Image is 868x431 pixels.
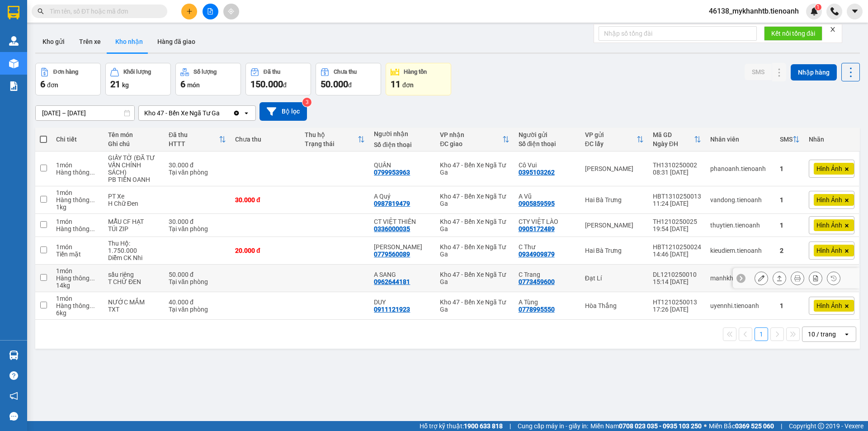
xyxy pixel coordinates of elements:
div: Tại văn phòng [169,306,226,313]
th: Toggle SortBy [775,128,804,152]
th: Toggle SortBy [648,128,706,152]
span: đ [283,81,287,89]
span: Hỗ trợ kỹ thuật: [420,421,503,431]
div: Kho 47 - Bến Xe Ngã Tư Ga [440,243,509,258]
div: Diễm CK Nhi [108,254,160,261]
button: Hàng tồn11đơn [386,63,451,95]
div: 1 món [56,243,99,251]
div: Mã GD [653,131,694,138]
button: 1 [755,327,768,341]
span: Kết nối tổng đài [771,28,815,38]
span: đ [348,81,352,89]
span: kg [122,81,129,89]
div: 50.000 đ [169,271,226,278]
div: [PERSON_NAME] [585,222,644,229]
div: 10 / trang [808,330,836,339]
span: question-circle [9,371,18,380]
span: ... [90,302,95,309]
strong: 0708 023 035 - 0935 103 250 [619,422,702,430]
span: search [38,8,44,14]
button: Trên xe [72,31,108,52]
img: phone-icon [830,7,839,15]
img: warehouse-icon [9,59,19,68]
span: file-add [207,8,213,14]
div: Đã thu [264,69,280,75]
span: notification [9,392,18,400]
div: CTY VIỆT LÀO [519,218,576,225]
div: Người gửi [519,131,576,138]
div: Hòa Thắng [585,302,644,309]
span: | [781,421,782,431]
img: warehouse-icon [9,350,19,360]
button: Đơn hàng6đơn [35,63,101,95]
span: ... [90,225,95,232]
div: uyennhi.tienoanh [710,302,771,309]
div: 1 món [56,295,99,302]
button: Số lượng6món [175,63,241,95]
span: đơn [47,81,58,89]
button: Kho nhận [108,31,150,52]
div: Ghi chú [108,140,160,147]
div: SMS [780,136,793,143]
div: QUÂN [374,161,431,169]
div: 15:14 [DATE] [653,278,701,285]
span: 46138_mykhanhtb.tienoanh [702,5,806,17]
div: DL1210250010 [653,271,701,278]
div: [PERSON_NAME] [585,165,644,172]
span: 150.000 [250,79,283,90]
strong: 1900 633 818 [464,422,503,430]
button: Nhập hàng [791,64,837,81]
button: file-add [203,4,218,19]
div: Hàng thông thường [56,275,99,282]
div: Kho 47 - Bến Xe Ngã Tư Ga [440,193,509,207]
div: manhkhanh.tienoanh [710,275,771,282]
div: CT VIỆT THIÊN [374,218,431,225]
div: Kho 47 - Bến Xe Ngã Tư Ga [440,218,509,232]
div: 30.000 đ [169,161,226,169]
div: 30.000 đ [169,218,226,225]
div: Hàng thông thường [56,225,99,232]
sup: 3 [302,98,311,107]
span: món [187,81,200,89]
div: 0799953963 [374,169,410,176]
div: 1 món [56,267,99,275]
div: Số điện thoại [374,141,431,148]
svg: open [243,109,250,117]
span: caret-down [851,7,859,15]
div: Kho 47 - Bến Xe Ngã Tư Ga [440,161,509,176]
button: Hàng đã giao [150,31,203,52]
div: Giao hàng [773,271,786,285]
span: Hình Ảnh [816,165,842,173]
span: Hình Ảnh [816,302,842,310]
div: 11:24 [DATE] [653,200,701,207]
input: Select a date range. [36,106,134,120]
th: Toggle SortBy [164,128,231,152]
th: Toggle SortBy [580,128,648,152]
input: Nhập số tổng đài [599,26,757,41]
div: 08:31 [DATE] [653,169,701,176]
div: 1 [780,222,800,229]
span: 1 [816,4,820,10]
div: Hai Bà Trưng [585,196,644,204]
div: VP nhận [440,131,502,138]
button: caret-down [847,4,863,19]
div: 1 món [56,161,99,169]
div: 2 [780,247,800,254]
div: C Linh [374,243,431,251]
div: Sửa đơn hàng [755,271,768,285]
span: 21 [110,79,120,90]
div: 0779560089 [374,251,410,258]
div: 0911121923 [374,306,410,313]
div: phanoanh.tienoanh [710,165,771,172]
div: Chưa thu [235,136,296,143]
span: ... [90,169,95,176]
div: 40.000 đ [169,298,226,306]
div: TH1310250002 [653,161,701,169]
div: vandong.tienoanh [710,196,771,204]
span: ... [90,196,95,204]
span: aim [228,8,234,14]
div: Hàng tồn [404,69,427,75]
div: Kho 47 - Bến Xe Ngã Tư Ga [144,109,220,118]
div: 1 [780,165,800,172]
img: logo-vxr [8,6,19,19]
